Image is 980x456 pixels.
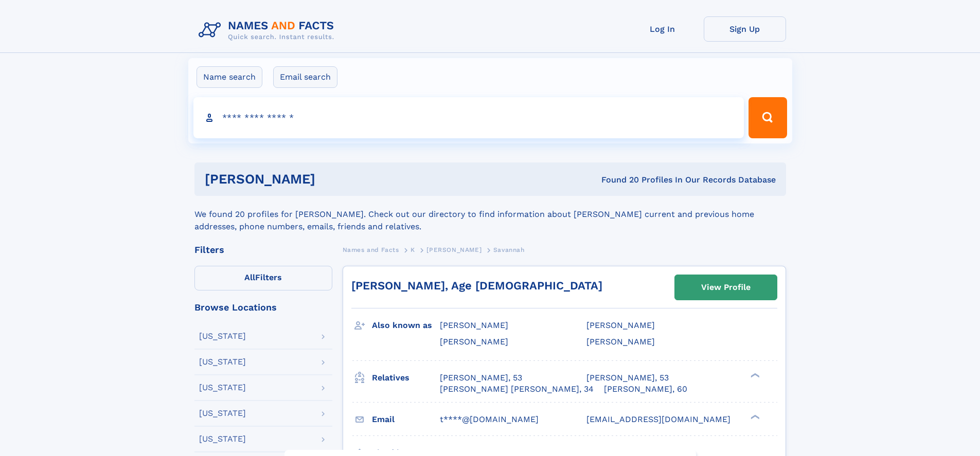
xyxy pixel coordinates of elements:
[273,66,337,88] label: Email search
[343,243,399,256] a: Names and Facts
[749,97,787,138] button: Search Button
[193,97,744,138] input: search input
[411,246,415,253] span: K
[604,384,687,395] a: [PERSON_NAME], 60
[194,303,332,312] div: Browse Locations
[199,435,246,443] div: [US_STATE]
[372,317,440,334] h3: Also known as
[244,272,255,282] span: All
[586,320,655,330] span: [PERSON_NAME]
[586,372,669,384] a: [PERSON_NAME], 53
[701,276,751,299] div: View Profile
[194,245,332,254] div: Filters
[351,279,602,292] a: [PERSON_NAME], Age [DEMOGRAPHIC_DATA]
[440,384,594,395] a: [PERSON_NAME] [PERSON_NAME], 34
[440,372,522,384] a: [PERSON_NAME], 53
[194,266,332,290] label: Filters
[372,411,440,428] h3: Email
[675,275,777,300] a: View Profile
[458,174,776,186] div: Found 20 Profiles In Our Records Database
[199,409,246,417] div: [US_STATE]
[194,196,786,233] div: We found 20 profiles for [PERSON_NAME]. Check out our directory to find information about [PERSON...
[372,369,440,387] h3: Relatives
[205,173,458,186] h1: [PERSON_NAME]
[440,337,508,346] span: [PERSON_NAME]
[199,384,246,392] div: [US_STATE]
[704,16,786,42] a: Sign Up
[586,337,655,346] span: [PERSON_NAME]
[621,16,704,42] a: Log In
[440,320,508,330] span: [PERSON_NAME]
[493,246,525,253] span: Savannah
[411,243,415,256] a: K
[199,358,246,366] div: [US_STATE]
[426,246,482,253] span: [PERSON_NAME]
[199,332,246,340] div: [US_STATE]
[748,413,760,420] div: ❯
[194,16,343,44] img: Logo Names and Facts
[426,243,482,256] a: [PERSON_NAME]
[197,66,262,88] label: Name search
[586,414,730,424] span: [EMAIL_ADDRESS][DOMAIN_NAME]
[748,372,760,378] div: ❯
